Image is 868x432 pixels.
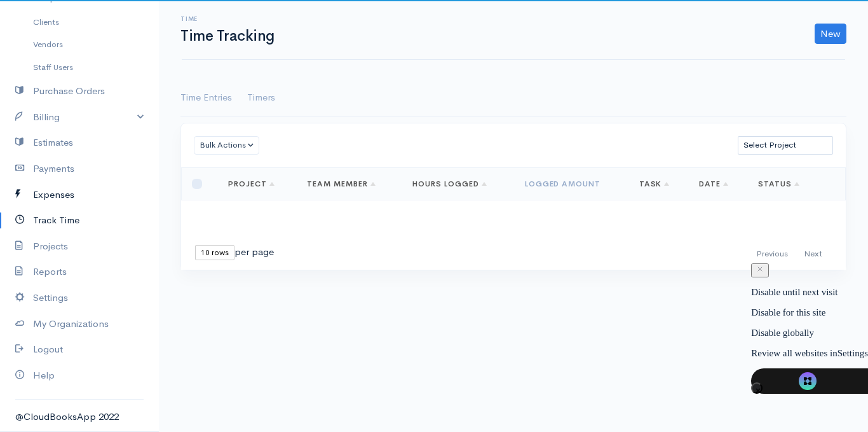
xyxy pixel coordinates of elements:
[180,80,232,116] a: Time Entries
[699,179,728,189] a: Date
[194,136,259,155] button: Bulk Actions
[412,179,487,189] a: Hours Logged
[228,179,275,189] a: Project
[758,179,799,189] a: Status
[180,15,275,22] h6: Time
[515,167,629,200] th: Logged Amount
[815,24,846,44] a: New
[180,28,275,44] h1: Time Tracking
[247,80,275,116] a: Timers
[307,179,376,189] a: Team Member
[639,179,670,189] a: Task
[195,245,274,260] div: per page
[15,410,144,424] div: @CloudBooksApp 2022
